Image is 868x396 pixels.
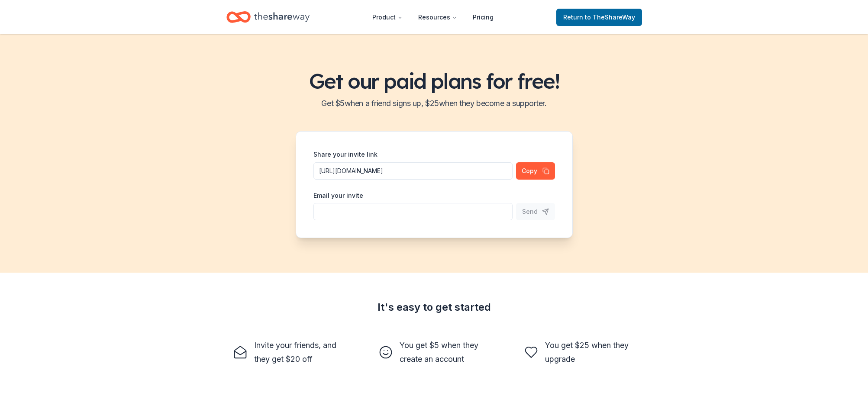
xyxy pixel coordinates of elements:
[400,338,490,366] div: You get $5 when they create an account
[563,12,635,23] span: Return
[313,191,363,200] label: Email your invite
[545,338,635,366] div: You get $25 when they upgrade
[313,150,378,159] label: Share your invite link
[466,9,500,26] a: Pricing
[365,7,500,27] nav: Main
[226,7,310,27] a: Home
[226,300,642,314] div: It's easy to get started
[556,9,642,26] a: Returnto TheShareWay
[10,97,858,110] h2: Get $ 5 when a friend signs up, $ 25 when they become a supporter.
[585,13,635,21] span: to TheShareWay
[254,338,344,366] div: Invite your friends, and they get $20 off
[365,9,410,26] button: Product
[411,9,464,26] button: Resources
[516,162,555,180] button: Copy
[10,69,858,93] h1: Get our paid plans for free!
